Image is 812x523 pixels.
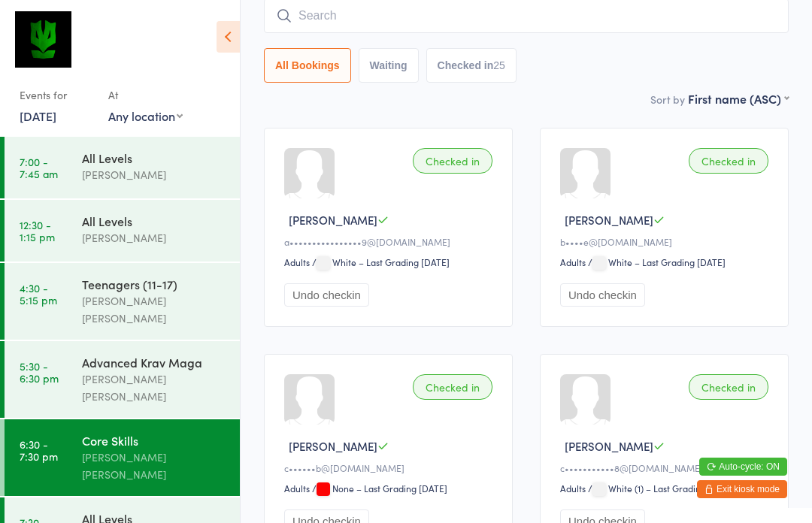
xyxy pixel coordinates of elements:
time: 4:30 - 5:15 pm [20,282,57,306]
time: 6:30 - 7:30 pm [20,438,58,462]
div: Adults [560,255,586,268]
div: Checked in [689,374,768,400]
div: [PERSON_NAME] [82,229,227,246]
div: All Levels [82,150,227,166]
button: Undo checkin [560,283,645,307]
div: Events for [20,83,93,107]
label: Sort by [650,92,685,107]
div: 25 [493,59,505,71]
span: [PERSON_NAME] [289,438,377,454]
span: [PERSON_NAME] [565,212,653,228]
div: Adults [284,255,310,268]
div: Checked in [689,148,768,174]
a: 6:30 -7:30 pmCore Skills[PERSON_NAME] [PERSON_NAME] [5,419,240,496]
button: Auto-cycle: ON [699,458,787,476]
a: 5:30 -6:30 pmAdvanced Krav Maga[PERSON_NAME] [PERSON_NAME] [5,341,240,418]
a: 7:00 -7:45 amAll Levels[PERSON_NAME] [5,137,240,198]
img: Krav Maga Defence Institute [15,11,71,68]
div: [PERSON_NAME] [82,166,227,183]
time: 5:30 - 6:30 pm [20,360,59,384]
span: / White – Last Grading [DATE] [588,255,726,268]
div: c••••••b@[DOMAIN_NAME] [284,461,497,474]
div: Adults [284,482,310,494]
span: [PERSON_NAME] [289,212,377,228]
div: [PERSON_NAME] [PERSON_NAME] [82,292,227,327]
a: 4:30 -5:15 pmTeenagers (11-17)[PERSON_NAME] [PERSON_NAME] [5,263,240,340]
a: [DATE] [20,107,56,124]
div: At [108,83,183,107]
div: [PERSON_NAME] [PERSON_NAME] [82,449,227,483]
div: Teenagers (11-17) [82,276,227,292]
button: Exit kiosk mode [697,480,787,498]
div: Any location [108,107,183,124]
div: Checked in [413,374,492,400]
time: 12:30 - 1:15 pm [20,219,55,243]
span: / None – Last Grading [DATE] [312,482,447,494]
time: 7:00 - 7:45 am [20,156,58,180]
div: Advanced Krav Maga [82,354,227,370]
div: Adults [560,482,586,494]
button: All Bookings [264,48,351,83]
span: / White – Last Grading [DATE] [312,255,450,268]
div: c•••••••••••8@[DOMAIN_NAME] [560,461,773,474]
span: / White (1) – Last Grading [DATE] [588,482,737,494]
div: First name (ASC) [688,90,789,107]
div: All Levels [82,213,227,229]
div: Checked in [413,148,492,174]
a: 12:30 -1:15 pmAll Levels[PERSON_NAME] [5,200,240,261]
div: Core Skills [82,432,227,449]
div: a••••••••••••••••9@[DOMAIN_NAME] [284,235,497,248]
div: b••••e@[DOMAIN_NAME] [560,235,773,248]
button: Undo checkin [284,283,369,307]
span: [PERSON_NAME] [565,438,653,454]
button: Waiting [359,48,419,83]
div: [PERSON_NAME] [PERSON_NAME] [82,370,227,405]
button: Checked in25 [426,48,517,83]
